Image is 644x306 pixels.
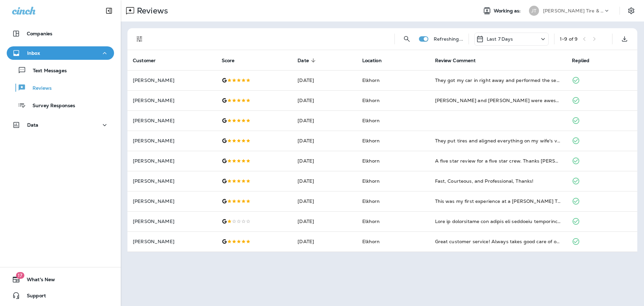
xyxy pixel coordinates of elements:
button: Survey Responses [7,98,114,112]
div: This was my first experience at a Jensen Tire & Auto and it was fantastic. Both of the men at the... [435,198,561,205]
span: Elkhorn [362,218,380,224]
button: Support [7,289,114,302]
p: [PERSON_NAME] [133,219,211,224]
div: 1 - 9 of 9 [560,36,578,42]
td: [DATE] [292,131,357,151]
button: 17What's New [7,273,114,286]
td: [DATE] [292,70,357,90]
div: They put tires and aligned everything on my wife's vehicle and when I went to pick it up I decide... [435,137,561,144]
span: Date [298,57,318,63]
td: [DATE] [292,151,357,171]
td: [DATE] [292,90,357,111]
div: JT [529,6,539,16]
button: Data [7,118,114,132]
span: Elkhorn [362,238,380,245]
div: This is informative for future and existing customers. I had an oil change with Jensens on a car ... [435,218,561,225]
p: [PERSON_NAME] [133,98,211,103]
button: Text Messages [7,63,114,77]
span: Customer [133,57,164,63]
button: Collapse Sidebar [100,4,118,17]
p: Companies [27,31,52,36]
span: 17 [16,272,24,279]
div: A five star review for a five star crew. Thanks Jensen Tire and Auto. Rex Moats [435,158,561,164]
p: [PERSON_NAME] [133,239,211,244]
p: [PERSON_NAME] Tire & Auto [543,8,603,13]
span: Elkhorn [362,97,380,103]
button: Inbox [7,46,114,60]
span: Elkhorn [362,118,380,124]
p: [PERSON_NAME] [133,178,211,184]
span: Date [298,58,309,63]
span: Elkhorn [362,77,380,83]
button: Settings [625,5,637,17]
button: Filters [133,32,146,46]
span: Score [222,58,235,63]
p: Inbox [27,50,40,56]
span: Elkhorn [362,138,380,144]
p: Last 7 Days [487,36,513,42]
span: Elkhorn [362,178,380,184]
button: Companies [7,27,114,40]
span: Elkhorn [362,198,380,204]
div: They got my car in right away and performed the service quickly. The staff was very friendly. [435,77,561,84]
p: Reviews [134,6,168,16]
div: Great customer service! Always takes good care of our vehicle safety and needs. Thank you. [435,238,561,245]
span: Score [222,57,244,63]
span: Replied [572,57,598,63]
button: Search Reviews [400,32,414,46]
p: [PERSON_NAME] [133,199,211,204]
span: Review Comment [435,58,476,63]
span: Elkhorn [362,158,380,164]
p: Text Messages [26,68,67,74]
span: Location [362,58,382,63]
td: [DATE] [292,231,357,252]
p: [PERSON_NAME] [133,158,211,164]
span: Support [20,293,46,301]
td: [DATE] [292,111,357,131]
p: Survey Responses [26,103,75,109]
p: Reviews [26,85,52,92]
span: Working as: [494,8,522,14]
span: What's New [20,277,55,285]
p: [PERSON_NAME] [133,138,211,143]
td: [DATE] [292,171,357,191]
span: Customer [133,58,156,63]
span: Replied [572,58,589,63]
button: Export as CSV [618,32,631,46]
div: Fast, Courteous, and Professional, Thanks! [435,178,561,184]
p: Refreshing... [434,36,463,42]
span: Review Comment [435,57,485,63]
td: [DATE] [292,191,357,211]
div: Brent and Garrett were awesome and gave me what I wanted ! It was fun listening to their customer... [435,97,561,104]
p: [PERSON_NAME] [133,118,211,123]
p: [PERSON_NAME] [133,78,211,83]
button: Reviews [7,81,114,95]
span: Location [362,57,390,63]
p: Data [27,122,39,128]
td: [DATE] [292,211,357,231]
